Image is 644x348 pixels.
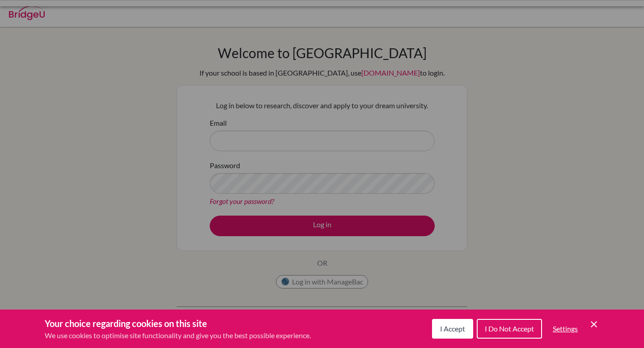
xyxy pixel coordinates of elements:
[432,319,473,339] button: I Accept
[589,319,599,330] button: Save and close
[45,330,311,341] p: We use cookies to optimise site functionality and give you the best possible experience.
[485,324,534,333] span: I Do Not Accept
[553,324,578,333] span: Settings
[546,320,585,338] button: Settings
[477,319,542,339] button: I Do Not Accept
[45,317,311,330] h3: Your choice regarding cookies on this site
[440,324,465,333] span: I Accept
